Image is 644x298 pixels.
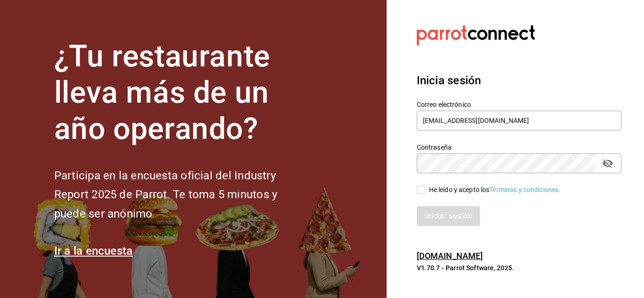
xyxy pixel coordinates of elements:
h3: Inicia sesión [417,72,621,89]
a: Términos y condiciones. [489,186,561,193]
button: passwordField [600,155,616,171]
p: V1.70.7 - Parrot Software, 2025. [417,263,621,273]
a: Ir a la encuesta [54,244,133,258]
div: He leído y acepto los [429,185,561,195]
a: [DOMAIN_NAME] [417,251,483,261]
label: Correo electrónico [417,101,621,108]
input: Ingresa tu correo electrónico [417,111,621,130]
label: Contraseña [417,144,621,151]
h1: ¿Tu restaurante lleva más de un año operando? [54,39,309,147]
h2: Participa en la encuesta oficial del Industry Report 2025 de Parrot. Te toma 5 minutos y puede se... [54,166,309,224]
